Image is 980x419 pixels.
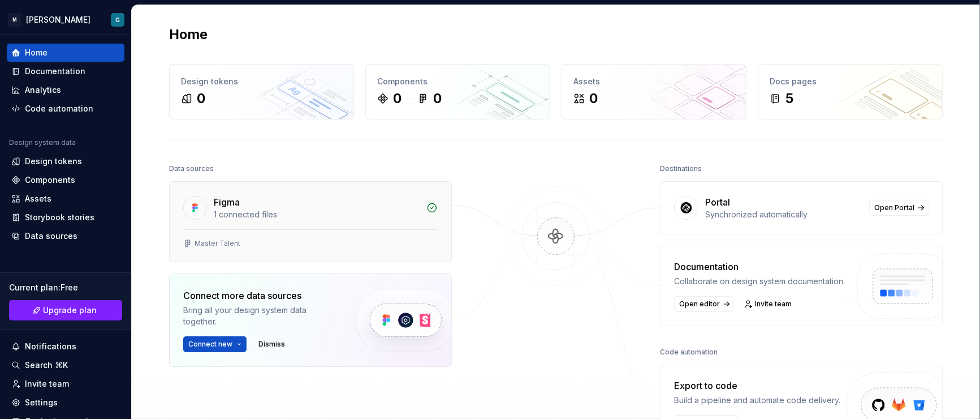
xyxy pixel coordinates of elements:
[377,76,538,87] div: Components
[7,394,124,412] a: Settings
[874,203,914,212] span: Open Portal
[169,64,354,119] a: Design tokens0
[674,260,845,273] div: Documentation
[44,305,97,316] span: Upgrade plan
[183,305,336,327] div: Bring all your design system data together.
[169,25,208,44] h2: Home
[25,47,48,58] div: Home
[785,89,793,108] div: 5
[7,152,124,170] a: Design tokens
[25,156,82,167] div: Design tokens
[741,296,797,312] a: Invite team
[214,195,240,209] div: Figma
[25,230,77,242] div: Data sources
[7,356,124,374] button: Search ⌘K
[7,190,124,208] a: Assets
[9,282,122,293] div: Current plan : Free
[674,296,734,312] a: Open editor
[25,360,68,371] div: Search ⌘K
[197,89,205,108] div: 0
[755,300,792,309] span: Invite team
[188,340,232,349] span: Connect new
[674,276,845,287] div: Collaborate on design system documentation.
[2,7,129,32] button: M[PERSON_NAME]G
[25,174,75,186] div: Components
[674,379,840,392] div: Export to code
[393,89,402,108] div: 0
[253,336,290,352] button: Dismiss
[770,76,931,87] div: Docs pages
[169,161,214,177] div: Data sources
[7,375,124,393] a: Invite team
[674,395,840,406] div: Build a pipeline and automate code delivery.
[7,227,124,245] a: Data sources
[181,76,342,87] div: Design tokens
[214,209,420,220] div: 1 connected files
[9,300,122,320] a: Upgrade plan
[25,212,94,223] div: Storybook stories
[7,337,124,356] button: Notifications
[25,378,69,390] div: Invite team
[25,193,51,204] div: Assets
[7,208,124,226] a: Storybook stories
[7,44,124,62] a: Home
[589,89,598,108] div: 0
[25,66,85,77] div: Documentation
[758,64,943,119] a: Docs pages5
[8,13,21,27] div: M
[258,340,285,349] span: Dismiss
[25,397,58,408] div: Settings
[7,100,124,118] a: Code automation
[562,64,746,119] a: Assets0
[433,89,442,108] div: 0
[183,289,336,302] div: Connect more data sources
[25,103,93,114] div: Code automation
[115,15,120,24] div: G
[869,200,929,216] a: Open Portal
[7,81,124,99] a: Analytics
[365,64,550,119] a: Components00
[195,239,240,248] div: Master Talent
[660,344,718,360] div: Code automation
[25,84,61,96] div: Analytics
[660,161,702,177] div: Destinations
[705,195,730,209] div: Portal
[169,181,452,262] a: Figma1 connected filesMaster Talent
[25,341,76,352] div: Notifications
[573,76,735,87] div: Assets
[9,138,76,147] div: Design system data
[26,14,90,25] div: [PERSON_NAME]
[7,171,124,189] a: Components
[705,209,862,220] div: Synchronized automatically
[679,300,720,309] span: Open editor
[7,62,124,80] a: Documentation
[183,336,247,352] button: Connect new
